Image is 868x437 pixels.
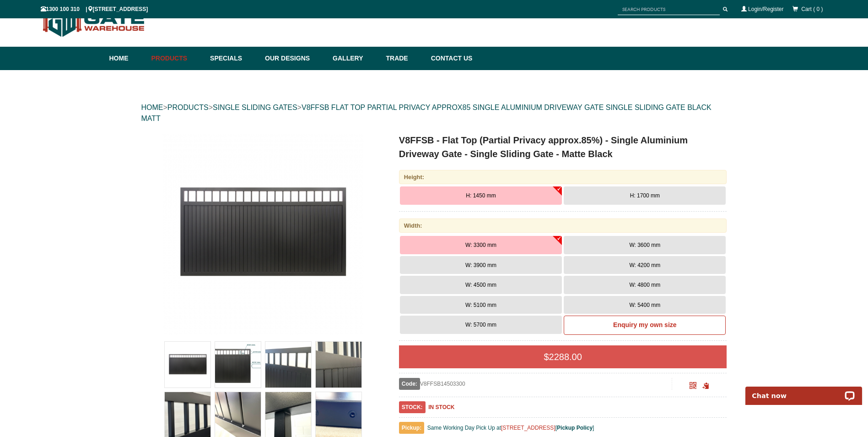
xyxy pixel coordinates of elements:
button: W: 5700 mm [400,316,562,334]
div: $ [399,345,727,368]
span: 2288.00 [549,352,582,362]
span: Cart ( 0 ) [801,6,823,12]
h1: V8FFSB - Flat Top (Partial Privacy approx.85%) - Single Aluminium Driveway Gate - Single Sliding ... [399,133,727,161]
span: STOCK: [399,401,426,413]
span: W: 5700 mm [465,322,496,328]
span: W: 4500 mm [465,282,496,288]
a: Specials [205,47,260,70]
a: Pickup Policy [557,425,593,431]
div: V8FFSB14503300 [399,378,672,390]
a: Enquiry my own size [564,316,726,335]
a: Trade [381,47,426,70]
span: W: 3600 mm [629,242,660,248]
a: Login/Register [748,6,783,12]
img: V8FFSB - Flat Top (Partial Privacy approx.85%) - Single Aluminium Driveway Gate - Single Sliding ... [162,133,364,335]
button: W: 5400 mm [564,296,726,314]
button: W: 3600 mm [564,236,726,254]
a: PRODUCTS [167,104,209,111]
span: Pickup: [399,422,424,434]
a: SINGLE SLIDING GATES [213,104,297,111]
a: V8FFSB - Flat Top (Partial Privacy approx.85%) - Single Aluminium Driveway Gate - Single Sliding ... [142,133,384,335]
span: H: 1450 mm [466,192,496,199]
a: V8FFSB FLAT TOP PARTIAL PRIVACY APPROX85 SINGLE ALUMINIUM DRIVEWAY GATE SINGLE SLIDING GATE BLACK... [141,104,712,122]
button: W: 4500 mm [400,276,562,294]
span: W: 3900 mm [465,262,496,268]
a: Click to enlarge and scan to share. [690,383,696,390]
a: Contact Us [426,47,473,70]
button: W: 5100 mm [400,296,562,314]
img: V8FFSB - Flat Top (Partial Privacy approx.85%) - Single Aluminium Driveway Gate - Single Sliding ... [265,342,311,388]
button: W: 3300 mm [400,236,562,254]
button: W: 4800 mm [564,276,726,294]
img: V8FFSB - Flat Top (Partial Privacy approx.85%) - Single Aluminium Driveway Gate - Single Sliding ... [316,342,361,388]
span: H: 1700 mm [630,192,660,199]
div: > > > [141,93,727,133]
span: W: 4200 mm [629,262,660,268]
span: W: 4800 mm [629,282,660,288]
span: 1300 100 310 | [STREET_ADDRESS] [41,6,148,12]
a: Gallery [328,47,381,70]
b: Enquiry my own size [613,321,676,328]
button: H: 1700 mm [564,186,726,205]
button: H: 1450 mm [400,186,562,205]
span: Same Working Day Pick Up at [ ] [427,425,594,431]
a: HOME [141,104,163,111]
div: Width: [399,218,727,233]
input: SEARCH PRODUCTS [618,4,720,15]
button: W: 3900 mm [400,256,562,274]
img: V8FFSB - Flat Top (Partial Privacy approx.85%) - Single Aluminium Driveway Gate - Single Sliding ... [165,342,210,388]
span: W: 5100 mm [465,302,496,308]
a: [STREET_ADDRESS] [501,425,555,431]
div: Height: [399,170,727,184]
button: W: 4200 mm [564,256,726,274]
iframe: LiveChat chat widget [739,376,868,405]
a: Our Designs [260,47,328,70]
a: Products [147,47,206,70]
a: Home [109,47,147,70]
span: Code: [399,378,420,390]
img: V8FFSB - Flat Top (Partial Privacy approx.85%) - Single Aluminium Driveway Gate - Single Sliding ... [215,342,261,388]
span: W: 3300 mm [465,242,496,248]
span: W: 5400 mm [629,302,660,308]
span: Click to copy the URL [702,382,709,389]
b: IN STOCK [428,404,454,410]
